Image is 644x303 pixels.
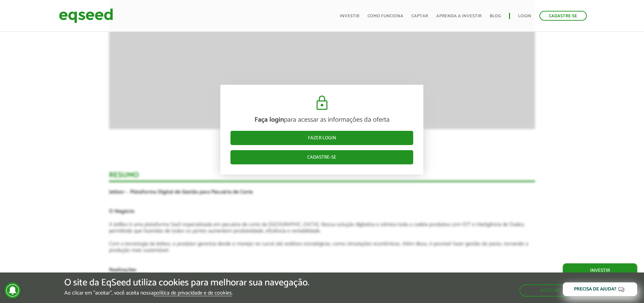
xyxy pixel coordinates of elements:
[340,14,359,18] a: Investir
[436,14,482,18] a: Aprenda a investir
[230,150,413,164] a: Cadastre-se
[59,7,113,25] img: EqSeed
[518,14,531,18] a: Login
[539,11,587,21] a: Cadastre-se
[368,14,403,18] a: Como funciona
[254,114,284,125] strong: Faça login
[490,14,501,18] a: Blog
[314,95,330,111] img: cadeado.svg
[230,116,413,124] p: para acessar as informações da oferta
[64,278,309,288] h5: O site da EqSeed utiliza cookies para melhorar sua navegação.
[154,290,232,296] a: política de privacidade e de cookies
[563,263,637,278] a: Investir
[64,290,309,296] p: Ao clicar em "aceitar", você aceita nossa .
[230,131,413,145] a: Fazer login
[519,284,580,297] button: Aceitar
[412,14,428,18] a: Captar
